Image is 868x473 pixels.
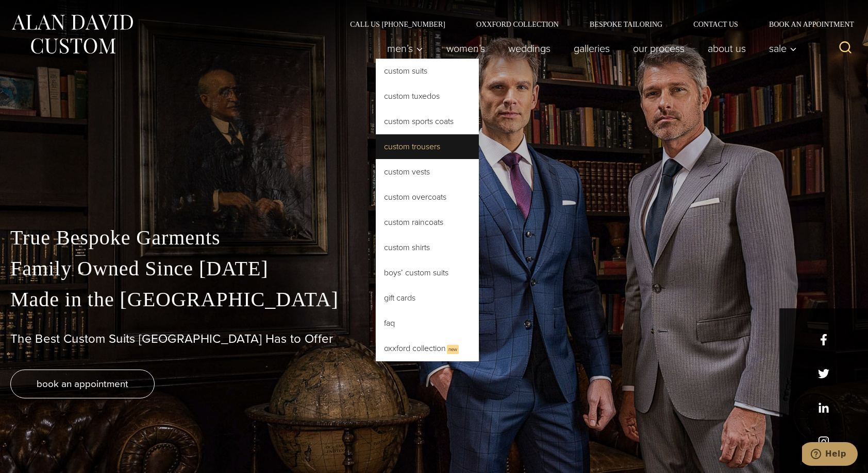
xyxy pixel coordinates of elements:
[461,21,574,28] a: Oxxford Collection
[376,59,479,83] a: Custom Suits
[678,21,754,28] a: Contact Us
[376,84,479,109] a: Custom Tuxedos
[376,160,479,184] a: Custom Vests
[335,21,858,28] nav: Secondary Navigation
[10,222,858,315] p: True Bespoke Garments Family Owned Since [DATE] Made in the [GEOGRAPHIC_DATA]
[10,370,155,398] a: book an appointment
[376,286,479,310] a: Gift Cards
[802,442,858,468] iframe: Opens a widget where you can chat to one of our agents
[376,311,479,336] a: FAQ
[622,38,696,59] a: Our Process
[376,336,479,361] a: Oxxford CollectionNew
[376,38,435,59] button: Men’s sub menu toggle
[376,109,479,134] a: Custom Sports Coats
[376,185,479,209] a: Custom Overcoats
[376,134,479,159] a: Custom Trousers
[10,11,134,57] img: Alan David Custom
[574,21,678,28] a: Bespoke Tailoring
[497,38,562,59] a: weddings
[37,376,128,391] span: book an appointment
[376,210,479,235] a: Custom Raincoats
[562,38,622,59] a: Galleries
[754,21,858,28] a: Book an Appointment
[758,38,803,59] button: Sale sub menu toggle
[376,38,803,59] nav: Primary Navigation
[435,38,497,59] a: Women’s
[696,38,758,59] a: About Us
[10,331,858,346] h1: The Best Custom Suits [GEOGRAPHIC_DATA] Has to Offer
[335,21,461,28] a: Call Us [PHONE_NUMBER]
[376,260,479,285] a: Boys’ Custom Suits
[376,235,479,260] a: Custom Shirts
[447,345,459,354] span: New
[833,36,858,61] button: View Search Form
